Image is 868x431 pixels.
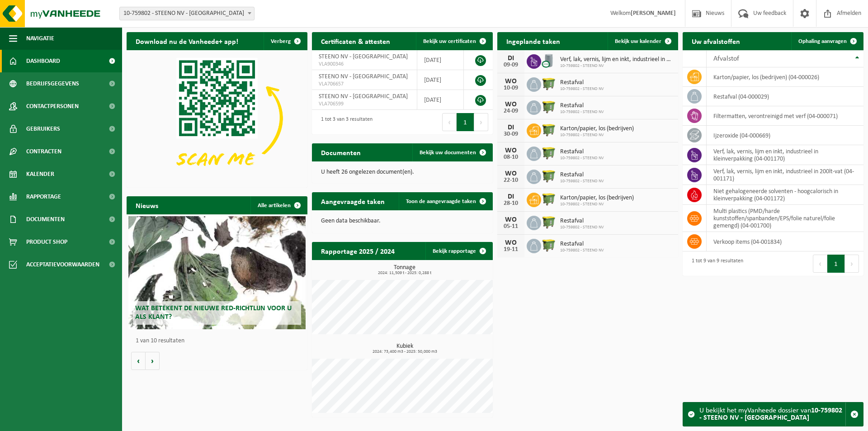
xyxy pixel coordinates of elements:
[541,145,557,161] img: WB-1100-HPE-GN-50
[26,208,65,231] span: Documenten
[560,202,634,207] span: 10-759802 - STEENO NV
[316,112,373,132] div: 1 tot 3 van 3 resultaten
[560,63,674,69] span: 10-759802 - STEENO NV
[502,239,520,246] div: WO
[423,38,476,44] span: Bekijk uw certificaten
[250,196,307,214] a: Alle artikelen
[707,205,863,232] td: multi plastics (PMD/harde kunststoffen/spanbanden/EPS/folie naturel/folie gemengd) (04-001700)
[321,169,484,175] p: U heeft 26 ongelezen document(en).
[560,241,604,248] span: Restafval
[316,271,493,275] span: 2024: 11,509 t - 2025: 0,288 t
[560,156,604,161] span: 10-759802 - STEENO NV
[502,108,520,114] div: 24-09
[146,352,160,370] button: Volgende
[406,199,476,204] span: Toon de aangevraagde taken
[502,101,520,108] div: WO
[127,50,307,186] img: Download de VHEPlus App
[120,7,254,20] span: 10-759802 - STEENO NV - GERAARDSBERGEN
[707,106,863,126] td: filtermatten, verontreinigd met verf (04-000071)
[502,200,520,207] div: 28-10
[502,177,520,184] div: 22-10
[316,350,493,354] span: 2024: 73,400 m3 - 2025: 50,000 m3
[271,38,291,44] span: Verberg
[502,55,520,62] div: DI
[136,338,303,344] p: 1 van 10 resultaten
[845,255,859,273] button: Next
[560,248,604,253] span: 10-759802 - STEENO NV
[502,62,520,68] div: 09-09
[699,407,842,422] strong: 10-759802 - STEENO NV - [GEOGRAPHIC_DATA]
[707,165,863,185] td: verf, lak, vernis, lijm en inkt, industrieel in 200lt-vat (04-001171)
[442,113,457,131] button: Previous
[502,154,520,161] div: 08-10
[417,70,464,90] td: [DATE]
[707,232,863,251] td: verkoop items (04-001834)
[417,90,464,110] td: [DATE]
[26,163,54,185] span: Kalender
[135,305,292,321] span: Wat betekent de nieuwe RED-richtlijn voor u als klant?
[560,225,604,230] span: 10-759802 - STEENO NV
[416,32,492,50] a: Bekijk uw certificaten
[502,246,520,253] div: 19-11
[560,56,674,63] span: Verf, lak, vernis, lijm en inkt, industrieel in 200lt-vat
[26,50,60,72] span: Dashboard
[541,191,557,207] img: WB-1100-HPE-GN-50
[502,78,520,85] div: WO
[131,352,146,370] button: Vorige
[26,231,67,253] span: Product Shop
[26,95,79,118] span: Contactpersonen
[560,133,634,138] span: 10-759802 - STEENO NV
[560,86,604,92] span: 10-759802 - STEENO NV
[319,93,408,100] span: STEENO NV - [GEOGRAPHIC_DATA]
[127,32,247,50] h2: Download nu de Vanheede+ app!
[26,140,61,163] span: Contracten
[541,122,557,137] img: WB-1100-HPE-GN-50
[319,73,408,80] span: STEENO NV - [GEOGRAPHIC_DATA]
[26,27,54,50] span: Navigatie
[608,32,677,50] a: Bekijk uw kalender
[827,255,845,273] button: 1
[541,53,557,68] img: LP-LD-00200-CU
[502,170,520,177] div: WO
[319,61,410,68] span: VLA900346
[560,148,604,156] span: Restafval
[560,102,604,109] span: Restafval
[687,254,743,274] div: 1 tot 9 van 9 resultaten
[560,109,604,115] span: 10-759802 - STEENO NV
[615,38,661,44] span: Bekijk uw kalender
[541,237,557,253] img: WB-1100-HPE-GN-50
[707,67,863,87] td: karton/papier, los (bedrijven) (04-000026)
[791,32,863,50] a: Ophaling aanvragen
[707,87,863,106] td: restafval (04-000029)
[316,265,493,275] h3: Tonnage
[474,113,488,131] button: Next
[312,242,404,260] h2: Rapportage 2025 / 2024
[541,99,557,114] img: WB-1100-HPE-GN-50
[128,216,306,329] a: Wat betekent de nieuwe RED-richtlijn voor u als klant?
[560,194,634,202] span: Karton/papier, los (bedrijven)
[319,81,410,88] span: VLA706657
[631,10,676,17] strong: [PERSON_NAME]
[502,124,520,131] div: DI
[497,32,569,50] h2: Ingeplande taken
[541,214,557,230] img: WB-1100-HPE-GN-50
[312,32,399,50] h2: Certificaten & attesten
[502,193,520,200] div: DI
[683,32,749,50] h2: Uw afvalstoffen
[560,125,634,133] span: Karton/papier, los (bedrijven)
[399,192,492,210] a: Toon de aangevraagde taken
[813,255,827,273] button: Previous
[560,171,604,179] span: Restafval
[707,126,863,145] td: ijzeroxide (04-000669)
[26,253,99,276] span: Acceptatievoorwaarden
[707,145,863,165] td: verf, lak, vernis, lijm en inkt, industrieel in kleinverpakking (04-001170)
[264,32,307,50] button: Verberg
[502,147,520,154] div: WO
[713,55,739,62] span: Afvalstof
[502,216,520,223] div: WO
[26,118,60,140] span: Gebruikers
[420,150,476,156] span: Bekijk uw documenten
[560,179,604,184] span: 10-759802 - STEENO NV
[312,192,394,210] h2: Aangevraagde taken
[457,113,474,131] button: 1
